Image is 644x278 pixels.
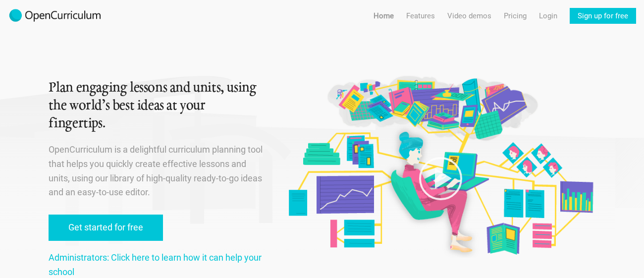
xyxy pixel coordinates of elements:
[49,79,264,133] h1: Plan engaging lessons and units, using the world’s best ideas at your fingertips.
[49,215,163,241] a: Get started for free
[8,8,102,24] img: 2017-logo-m.png
[539,8,557,24] a: Login
[406,8,435,24] a: Features
[447,8,491,24] a: Video demos
[49,252,262,277] a: Administrators: Click here to learn how it can help your school
[570,8,636,24] a: Sign up for free
[504,8,527,24] a: Pricing
[49,143,264,200] p: OpenCurriculum is a delightful curriculum planning tool that helps you quickly create effective l...
[374,8,394,24] a: Home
